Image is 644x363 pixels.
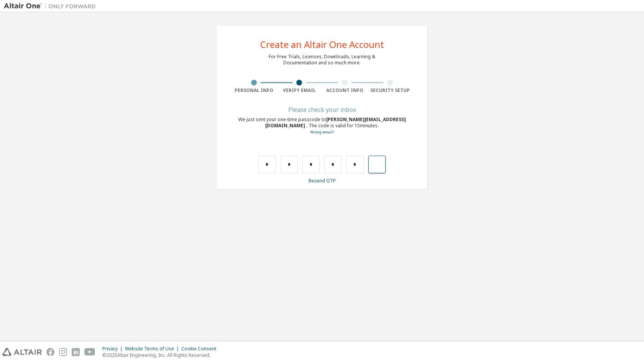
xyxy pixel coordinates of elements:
[277,87,322,94] div: Verify Email
[181,346,221,352] div: Cookie Consent
[59,348,67,356] img: instagram.svg
[260,40,384,49] div: Create an Altair One Account
[72,348,80,356] img: linkedin.svg
[102,346,125,352] div: Privacy
[309,177,336,184] a: Resend OTP
[231,117,413,135] div: We just sent your one-time passcode to . The code is valid for 15 minutes.
[125,346,181,352] div: Website Terms of Use
[265,116,406,129] span: [PERSON_NAME][EMAIL_ADDRESS][DOMAIN_NAME]
[102,352,221,358] p: © 2025 Altair Engineering, Inc. All Rights Reserved.
[269,54,375,66] div: For Free Trials, Licenses, Downloads, Learning & Documentation and so much more.
[310,130,334,135] a: Go back to the registration form
[231,107,413,112] div: Please check your inbox
[322,87,368,94] div: Account Info
[231,87,277,94] div: Personal Info
[2,348,42,356] img: altair_logo.svg
[84,348,95,356] img: youtube.svg
[368,87,413,94] div: Security Setup
[4,2,100,10] img: Altair One
[46,348,54,356] img: facebook.svg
